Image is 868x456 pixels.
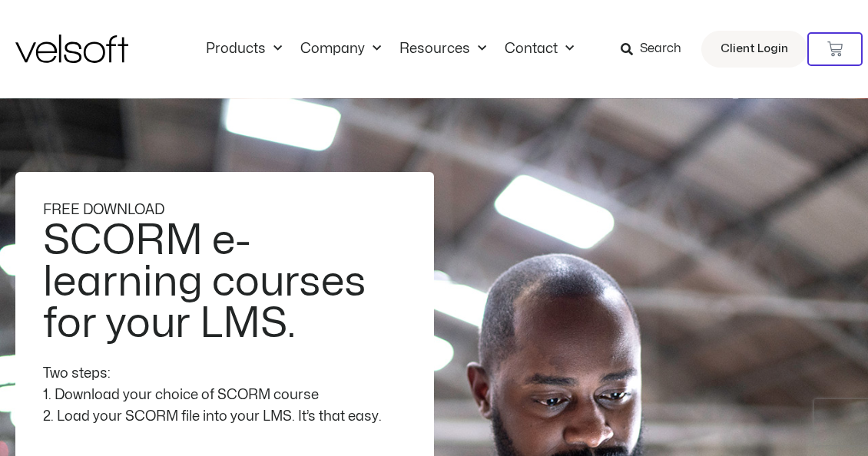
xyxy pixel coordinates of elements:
[197,41,291,58] a: ProductsMenu Toggle
[621,36,692,62] a: Search
[43,200,406,221] div: FREE DOWNLOAD
[43,363,406,385] div: Two steps:
[495,41,583,58] a: ContactMenu Toggle
[721,39,788,59] span: Client Login
[701,31,807,68] a: Client Login
[15,35,128,63] img: Velsoft Training Materials
[43,385,406,406] div: 1. Download your choice of SCORM course
[291,41,390,58] a: CompanyMenu Toggle
[197,41,583,58] nav: Menu
[640,39,681,59] span: Search
[43,220,406,345] h2: SCORM e-learning courses for your LMS.
[390,41,495,58] a: ResourcesMenu Toggle
[43,406,406,428] div: 2. Load your SCORM file into your LMS. It’s that easy.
